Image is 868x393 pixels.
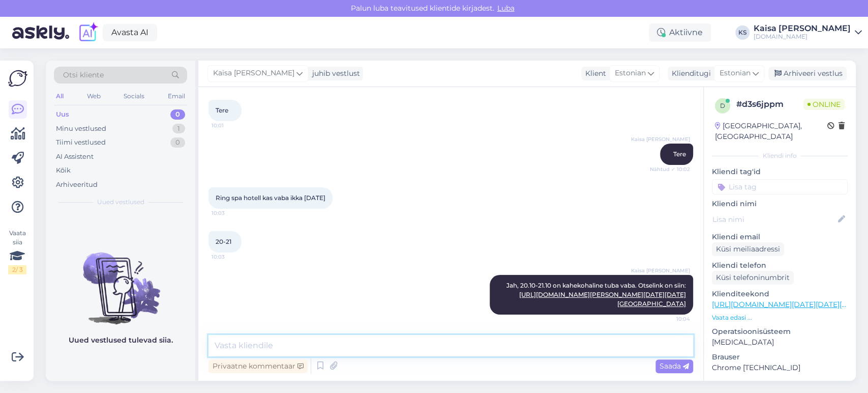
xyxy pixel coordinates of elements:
div: Kaisa [PERSON_NAME] [754,24,851,33]
img: No chats [46,234,195,326]
div: Kliendi info [712,151,848,160]
p: Operatsioonisüsteem [712,326,848,337]
p: Chrome [TECHNICAL_ID] [712,362,848,373]
div: Kõik [56,165,71,176]
span: Kaisa [PERSON_NAME] [631,135,690,143]
span: Luba [494,4,518,13]
span: Online [803,99,845,110]
div: KS [735,25,750,40]
p: Kliendi tag'id [712,166,848,177]
span: Tere [216,106,228,114]
input: Lisa nimi [712,214,836,225]
div: Email [166,90,187,103]
p: Uued vestlused tulevad siia. [69,335,173,346]
div: [GEOGRAPHIC_DATA], [GEOGRAPHIC_DATA] [715,121,827,142]
div: Uus [56,109,69,120]
span: 10:01 [212,122,250,129]
p: Klienditeekond [712,289,848,299]
div: # d3s6jppm [736,98,803,110]
div: Vaata siia [8,229,26,274]
span: Kaisa [PERSON_NAME] [631,267,690,274]
span: Ring spa hotell kas vaba ikka [DATE] [216,194,325,202]
span: 20-21 [216,238,231,245]
div: 1 [172,124,185,134]
img: Askly Logo [8,69,27,88]
span: Kaisa [PERSON_NAME] [213,68,294,79]
img: explore-ai [77,22,99,43]
span: Saada [660,361,689,371]
div: Küsi meiliaadressi [712,242,784,256]
span: Uued vestlused [97,198,144,207]
div: 2 / 3 [8,265,26,274]
div: Aktiivne [649,23,711,42]
span: Nähtud ✓ 10:02 [650,165,690,173]
span: 10:03 [212,209,250,217]
span: d [720,102,725,109]
p: [MEDICAL_DATA] [712,337,848,348]
span: Estonian [720,68,751,79]
div: Web [85,90,103,103]
div: Arhiveeritud [56,180,98,190]
span: Otsi kliente [63,70,104,80]
input: Lisa tag [712,179,848,194]
div: Privaatne kommentaar [208,359,308,373]
span: 10:03 [212,253,250,261]
span: Jah, 20.10-21.10 on kahekohaline tuba vaba. Otselink on siin: [506,282,686,307]
div: All [54,90,66,103]
div: Küsi telefoninumbrit [712,271,794,285]
div: Minu vestlused [56,124,106,134]
p: Kliendi nimi [712,199,848,209]
p: Brauser [712,352,848,362]
div: Socials [122,90,146,103]
div: Klienditugi [668,68,711,79]
p: Kliendi telefon [712,260,848,271]
div: 0 [170,109,185,120]
div: [DOMAIN_NAME] [754,33,851,41]
div: Klient [581,68,606,79]
span: Estonian [615,68,646,79]
div: AI Assistent [56,152,94,162]
a: Kaisa [PERSON_NAME][DOMAIN_NAME] [754,24,862,41]
span: Tere [673,150,686,158]
div: 0 [170,137,185,148]
p: Vaata edasi ... [712,313,848,322]
div: Arhiveeri vestlus [768,67,847,80]
p: Kliendi email [712,232,848,242]
div: Tiimi vestlused [56,137,106,148]
div: juhib vestlust [308,68,360,79]
span: 10:04 [652,315,690,323]
a: [URL][DOMAIN_NAME][PERSON_NAME][DATE][DATE][GEOGRAPHIC_DATA] [519,291,686,307]
a: Avasta AI [103,24,157,41]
